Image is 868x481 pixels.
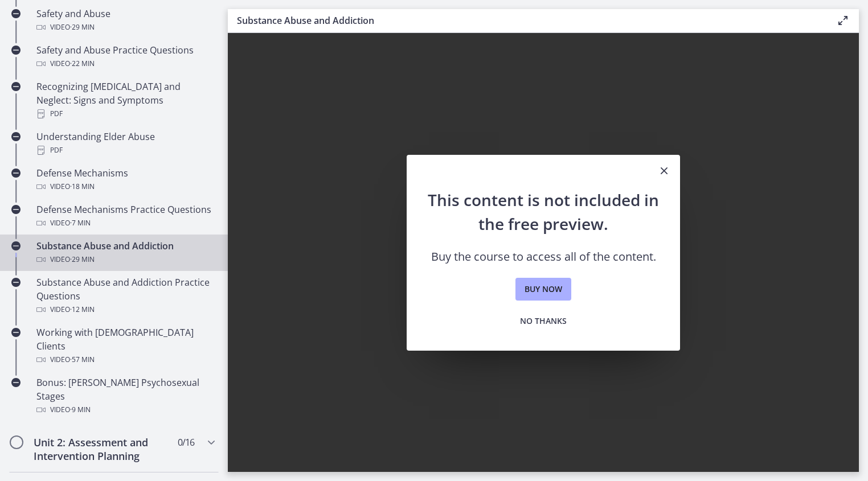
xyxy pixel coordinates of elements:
button: Close [648,155,680,188]
div: Safety and Abuse [36,7,214,34]
h3: Substance Abuse and Addiction [237,14,818,27]
div: Video [36,20,214,34]
h2: This content is not included in the free preview. [425,188,662,236]
span: · 18 min [70,180,95,194]
span: · 29 min [70,253,95,266]
div: Working with [DEMOGRAPHIC_DATA] Clients [36,326,214,367]
a: Buy now [515,278,571,301]
div: Safety and Abuse Practice Questions [36,43,214,71]
div: PDF [36,107,214,121]
div: Bonus: [PERSON_NAME] Psychosexual Stages [36,376,214,417]
div: Video [36,403,214,417]
div: Video [36,353,214,367]
p: Buy the course to access all of the content. [425,249,662,264]
h2: Unit 2: Assessment and Intervention Planning [34,435,173,463]
div: Defense Mechanisms [36,166,214,194]
span: · 29 min [70,20,95,34]
span: Buy now [525,282,562,296]
span: No thanks [520,314,567,328]
div: Video [36,216,214,230]
button: No thanks [511,310,576,332]
div: Recognizing [MEDICAL_DATA] and Neglect: Signs and Symptoms [36,80,214,121]
div: Substance Abuse and Addiction Practice Questions [36,276,214,316]
div: Understanding Elder Abuse [36,130,214,157]
span: · 9 min [70,403,91,417]
span: · 57 min [70,353,95,367]
div: Video [36,180,214,194]
div: Substance Abuse and Addiction [36,239,214,266]
div: Defense Mechanisms Practice Questions [36,203,214,230]
span: 0 / 16 [178,435,194,449]
div: PDF [36,143,214,157]
div: Video [36,57,214,71]
span: · 7 min [70,216,91,230]
div: Video [36,253,214,266]
div: Video [36,303,214,316]
span: · 22 min [70,57,95,71]
span: · 12 min [70,303,95,316]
